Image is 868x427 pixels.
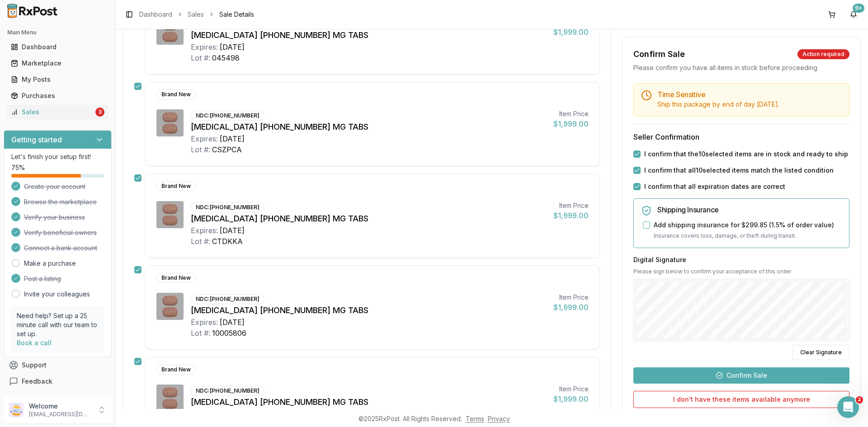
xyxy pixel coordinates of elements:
[657,100,779,108] span: Ship this package by end of day [DATE] .
[156,385,184,412] img: Biktarvy 50-200-25 MG TABS
[156,273,196,283] div: Brand New
[24,274,61,283] span: Post a listing
[4,105,112,119] button: Sales3
[853,4,864,13] div: 9+
[657,206,842,213] h5: Shipping Insurance
[466,415,484,422] a: Terms
[156,18,184,45] img: Biktarvy 50-200-25 MG TABS
[212,144,242,155] div: CSZPCA
[191,236,210,247] div: Lot #:
[17,61,124,71] div: Rate your conversation
[43,78,56,90] span: Bad
[7,39,108,55] a: Dashboard
[7,51,174,112] div: Roxy says…
[846,7,861,22] button: 9+
[7,104,108,120] a: Sales3
[220,225,245,236] div: [DATE]
[553,210,589,221] div: $1,999.00
[553,118,589,129] div: $1,999.00
[24,259,76,268] a: Make a purchase
[6,4,23,21] button: go back
[7,274,40,294] div: Done.
[107,78,119,90] span: Amazing
[191,304,546,317] div: [MEDICAL_DATA] [PHONE_NUMBER] MG TABS
[191,42,218,52] div: Expires:
[191,386,264,396] div: NDC: [PHONE_NUMBER]
[191,144,210,155] div: Lot #:
[191,202,264,212] div: NDC: [PHONE_NUMBER]
[4,357,112,373] button: Support
[17,311,99,338] p: Need help? Set up a 25 minute call with our team to set up.
[27,254,36,263] img: Profile image for Rachel
[7,22,174,51] div: Roxy says…
[644,182,785,191] label: I confirm that all expiration dates are correct
[24,197,97,206] span: Browse the marketplace
[191,133,218,144] div: Expires:
[633,367,849,384] button: Confirm Sale
[8,277,173,292] textarea: Message…
[188,10,204,19] a: Sales
[220,133,245,144] div: [DATE]
[29,411,92,418] p: [EMAIL_ADDRESS][DOMAIN_NAME]
[657,91,842,98] h5: Time Sensitive
[156,181,196,191] div: Brand New
[156,109,184,136] img: Biktarvy 50-200-25 MG TABS
[7,112,174,124] div: [DATE]
[553,293,589,302] div: Item Price
[156,365,196,375] div: Brand New
[553,394,589,404] div: $1,999.00
[4,72,112,87] button: My Posts
[11,59,104,68] div: Marketplace
[11,75,104,84] div: My Posts
[633,391,849,408] button: I don't have these items available anymore
[553,201,589,210] div: Item Price
[644,166,834,175] label: I confirm that all 10 selected items match the listed condition
[22,78,34,90] span: Terrible
[33,124,174,245] div: 81c4bf25276a order change lot and explot: CTDKDA EXP:05/27LOT: CSZPPA EXP: 04/27LOT:CSZPCA EXP: 0...
[797,49,849,59] div: Action required
[488,415,510,422] a: Privacy
[220,408,245,419] div: [DATE]
[7,274,174,314] div: Rachel says…
[11,108,94,117] div: Sales
[7,88,108,104] a: Purchases
[156,201,184,228] img: Biktarvy 50-200-25 MG TABS
[28,296,36,303] button: Emoji picker
[191,396,546,408] div: [MEDICAL_DATA] [PHONE_NUMBER] MG TABS
[553,27,589,38] div: $1,999.00
[212,328,246,338] div: 10005806
[44,5,61,11] h1: Roxy
[156,89,196,99] div: Brand New
[212,236,243,247] div: CTDKKA
[139,10,172,19] a: Dashboard
[191,111,264,121] div: NDC: [PHONE_NUMBER]
[191,328,210,338] div: Lot #:
[40,152,166,240] div: lot: CTDKDA EXP:05/27 LOT: CSZPPA EXP: 04/27 LOT:CSZPCA EXP: 03/27 LOT: CSZPCA EXP: 03/27 LOT: CT...
[7,55,108,71] a: Marketplace
[24,213,85,222] span: Verify your business
[24,182,85,191] span: Create your account
[644,150,848,159] label: I confirm that the 10 selected items are in stock and ready to ship
[139,10,254,19] nav: breadcrumb
[14,296,21,303] button: Upload attachment
[142,4,159,21] button: Home
[4,373,112,389] button: Feedback
[26,5,40,19] img: Profile image for Roxy
[155,292,170,307] button: Send a message…
[43,296,50,303] button: Gif picker
[7,29,108,36] h2: Main Menu
[191,212,546,225] div: [MEDICAL_DATA] [PHONE_NUMBER] MG TABS
[4,56,112,70] button: Marketplace
[7,71,108,88] a: My Posts
[40,129,166,147] div: 81c4bf25276a order change lot and exp
[191,317,218,328] div: Expires:
[11,152,104,161] p: Let's finish your setup first!
[633,48,685,61] div: Confirm Sale
[11,134,62,145] h3: Getting started
[159,4,175,20] div: Close
[633,268,849,275] p: Please sign below to confirm your acceptance of this order
[191,29,546,42] div: [MEDICAL_DATA] [PHONE_NUMBER] MG TABS
[11,42,104,52] div: Dashboard
[11,163,25,172] span: 75 %
[191,408,218,419] div: Expires:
